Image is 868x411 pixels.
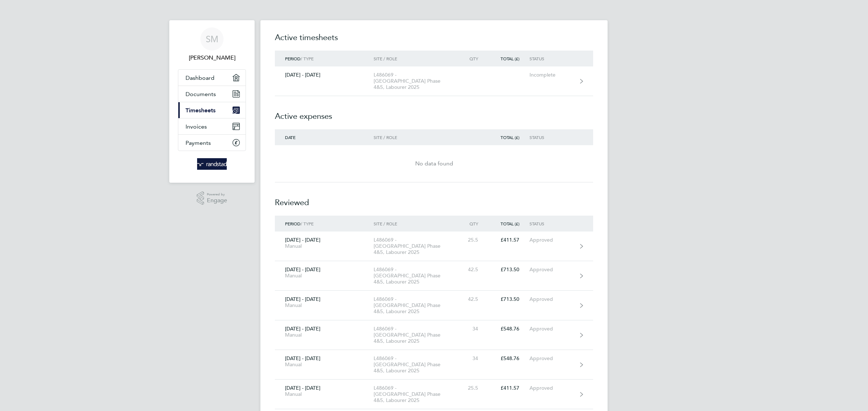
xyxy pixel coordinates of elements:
div: Site / Role [374,221,456,226]
span: Documents [186,91,216,98]
a: [DATE] - [DATE]L486069 - [GEOGRAPHIC_DATA] Phase 4&5, Labourer 2025Incomplete [275,66,593,96]
div: Status [529,56,574,61]
a: [DATE] - [DATE]ManualL486069 - [GEOGRAPHIC_DATA] Phase 4&5, Labourer 202542.5£713.50Approved [275,291,593,320]
a: Timesheets [178,102,246,118]
div: L486069 - [GEOGRAPHIC_DATA] Phase 4&5, Labourer 2025 [374,296,456,315]
span: Period [285,56,301,61]
div: [DATE] - [DATE] [275,72,374,78]
div: [DATE] - [DATE] [275,326,374,338]
div: / Type [275,221,374,226]
div: Date [275,135,374,140]
div: [DATE] - [DATE] [275,385,374,397]
a: Documents [178,86,246,102]
span: Invoices [186,123,207,130]
img: randstad-logo-retina.png [197,158,227,170]
h2: Reviewed [275,182,593,216]
a: [DATE] - [DATE]ManualL486069 - [GEOGRAPHIC_DATA] Phase 4&5, Labourer 202534£548.76Approved [275,350,593,380]
div: Status [529,221,574,226]
div: 42.5 [456,296,488,302]
div: £713.50 [488,267,529,273]
div: Manual [285,362,363,368]
span: Engage [207,198,227,204]
div: 25.5 [456,385,488,391]
a: [DATE] - [DATE]ManualL486069 - [GEOGRAPHIC_DATA] Phase 4&5, Labourer 202534£548.76Approved [275,320,593,350]
div: 42.5 [456,267,488,273]
a: Powered byEngage [197,191,227,205]
div: / Type [275,56,374,61]
div: £548.76 [488,326,529,332]
div: Manual [285,273,363,279]
div: L486069 - [GEOGRAPHIC_DATA] Phase 4&5, Labourer 2025 [374,267,456,285]
a: Go to home page [178,158,246,170]
span: SM [206,34,218,44]
div: Approved [529,355,574,362]
span: Period [285,221,301,226]
a: [DATE] - [DATE]ManualL486069 - [GEOGRAPHIC_DATA] Phase 4&5, Labourer 202542.5£713.50Approved [275,261,593,291]
h2: Active expenses [275,96,593,129]
div: Total (£) [488,56,529,61]
div: Approved [529,267,574,273]
div: [DATE] - [DATE] [275,355,374,368]
div: Approved [529,237,574,243]
div: L486069 - [GEOGRAPHIC_DATA] Phase 4&5, Labourer 2025 [374,326,456,344]
span: Powered by [207,191,227,198]
div: Qty [456,221,488,226]
h2: Active timesheets [275,32,593,51]
div: [DATE] - [DATE] [275,237,374,249]
span: Payments [186,139,211,146]
div: Approved [529,296,574,302]
span: Stephen Mcglenn [178,53,246,62]
nav: Main navigation [169,20,255,183]
div: No data found [275,159,593,168]
span: Dashboard [186,74,214,81]
a: Dashboard [178,70,246,86]
div: Approved [529,326,574,332]
div: £411.57 [488,237,529,243]
div: 34 [456,326,488,332]
a: [DATE] - [DATE]ManualL486069 - [GEOGRAPHIC_DATA] Phase 4&5, Labourer 202525.5£411.57Approved [275,380,593,409]
a: SM[PERSON_NAME] [178,27,246,62]
a: Invoices [178,118,246,134]
div: £713.50 [488,296,529,302]
div: Site / Role [374,56,456,61]
a: Payments [178,135,246,151]
div: Manual [285,243,363,249]
div: L486069 - [GEOGRAPHIC_DATA] Phase 4&5, Labourer 2025 [374,385,456,403]
div: L486069 - [GEOGRAPHIC_DATA] Phase 4&5, Labourer 2025 [374,355,456,374]
div: 34 [456,355,488,362]
div: Status [529,135,574,140]
div: Manual [285,391,363,397]
div: £548.76 [488,355,529,362]
div: Approved [529,385,574,391]
div: Incomplete [529,72,574,78]
div: [DATE] - [DATE] [275,296,374,308]
div: L486069 - [GEOGRAPHIC_DATA] Phase 4&5, Labourer 2025 [374,72,456,90]
div: 25.5 [456,237,488,243]
div: Site / Role [374,135,456,140]
div: Manual [285,332,363,338]
div: [DATE] - [DATE] [275,267,374,279]
div: L486069 - [GEOGRAPHIC_DATA] Phase 4&5, Labourer 2025 [374,237,456,255]
div: Qty [456,56,488,61]
div: £411.57 [488,385,529,391]
a: [DATE] - [DATE]ManualL486069 - [GEOGRAPHIC_DATA] Phase 4&5, Labourer 202525.5£411.57Approved [275,232,593,261]
div: Manual [285,302,363,308]
span: Timesheets [186,107,216,114]
div: Total (£) [488,221,529,226]
div: Total (£) [488,135,529,140]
